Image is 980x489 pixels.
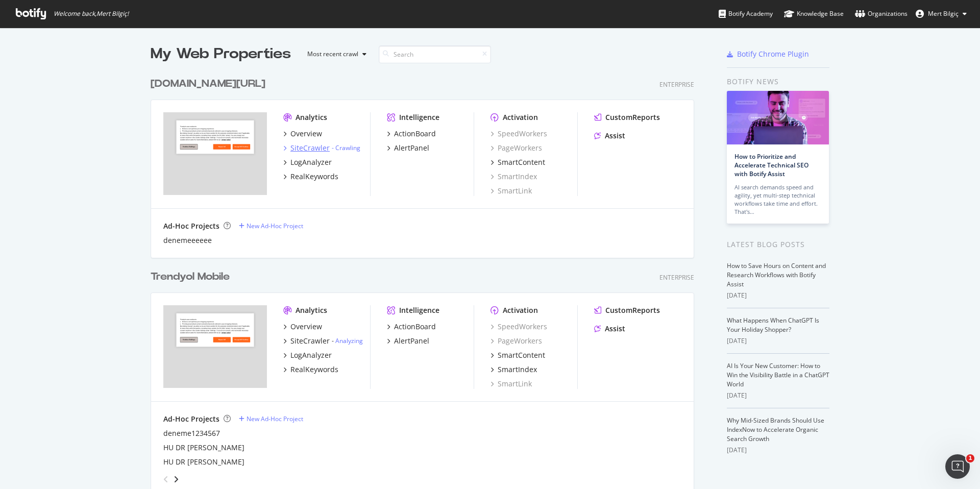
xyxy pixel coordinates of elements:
[605,324,625,334] div: Assist
[605,131,625,141] div: Assist
[163,305,267,388] img: trendyol.com
[594,305,660,315] a: CustomReports
[498,350,545,360] div: SmartContent
[928,9,959,18] span: Mert Bilgiç
[159,471,173,487] div: angle-left
[491,336,542,346] a: PageWorkers
[387,322,436,332] a: ActionBoard
[491,379,532,389] a: SmartLink
[335,143,360,152] a: Crawling
[727,416,824,443] a: Why Mid-Sized Brands Should Use IndexNow to Accelerate Organic Search Growth
[491,350,545,360] a: SmartContent
[387,336,429,346] a: AlertPanel
[727,91,829,144] img: How to Prioritize and Accelerate Technical SEO with Botify Assist
[299,46,371,62] button: Most recent crawl
[379,45,491,63] input: Search
[394,336,429,346] div: AlertPanel
[290,350,332,360] div: LogAnalyzer
[727,391,829,400] div: [DATE]
[163,235,212,246] a: denemeeeeee
[151,77,265,91] div: [DOMAIN_NAME][URL]
[737,49,809,59] div: Botify Chrome Plugin
[335,336,363,345] a: Analyzing
[491,364,537,375] a: SmartIndex
[307,51,358,57] div: Most recent crawl
[283,336,363,346] a: SiteCrawler- Analyzing
[387,129,436,139] a: ActionBoard
[163,112,267,195] img: trendyol.com/ro
[491,157,545,167] a: SmartContent
[727,446,829,455] div: [DATE]
[290,336,330,346] div: SiteCrawler
[151,77,269,91] a: [DOMAIN_NAME][URL]
[283,157,332,167] a: LogAnalyzer
[290,322,322,332] div: Overview
[594,131,625,141] a: Assist
[247,222,303,230] div: New Ad-Hoc Project
[290,143,330,153] div: SiteCrawler
[151,44,291,64] div: My Web Properties
[659,80,694,89] div: Enterprise
[163,428,220,438] a: deneme1234567
[283,172,338,182] a: RealKeywords
[163,414,219,424] div: Ad-Hoc Projects
[163,457,244,467] a: HU DR [PERSON_NAME]
[283,322,322,332] a: Overview
[727,49,809,59] a: Botify Chrome Plugin
[394,322,436,332] div: ActionBoard
[908,6,975,22] button: Mert Bilgiç
[605,305,660,315] div: CustomReports
[727,76,829,87] div: Botify news
[945,454,970,479] iframe: Intercom live chat
[503,112,538,123] div: Activation
[283,350,332,360] a: LogAnalyzer
[855,9,908,19] div: Organizations
[163,221,219,231] div: Ad-Hoc Projects
[290,364,338,375] div: RealKeywords
[332,336,363,345] div: -
[332,143,360,152] div: -
[727,361,829,388] a: AI Is Your New Customer: How to Win the Visibility Battle in a ChatGPT World
[163,443,244,453] a: HU DR [PERSON_NAME]
[605,112,660,123] div: CustomReports
[151,270,230,284] div: Trendyol Mobile
[491,322,547,332] a: SpeedWorkers
[283,143,360,153] a: SiteCrawler- Crawling
[498,157,545,167] div: SmartContent
[290,157,332,167] div: LogAnalyzer
[491,143,542,153] a: PageWorkers
[966,454,974,462] span: 1
[727,336,829,346] div: [DATE]
[491,129,547,139] a: SpeedWorkers
[151,270,234,284] a: Trendyol Mobile
[296,305,327,315] div: Analytics
[498,364,537,375] div: SmartIndex
[399,305,439,315] div: Intelligence
[719,9,773,19] div: Botify Academy
[727,316,819,334] a: What Happens When ChatGPT Is Your Holiday Shopper?
[784,9,844,19] div: Knowledge Base
[387,143,429,153] a: AlertPanel
[239,414,303,423] a: New Ad-Hoc Project
[734,152,808,178] a: How to Prioritize and Accelerate Technical SEO with Botify Assist
[54,10,129,18] span: Welcome back, Mert Bilgiç !
[727,291,829,300] div: [DATE]
[239,222,303,230] a: New Ad-Hoc Project
[491,172,537,182] a: SmartIndex
[594,112,660,123] a: CustomReports
[727,261,826,288] a: How to Save Hours on Content and Research Workflows with Botify Assist
[491,186,532,196] a: SmartLink
[659,273,694,282] div: Enterprise
[394,129,436,139] div: ActionBoard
